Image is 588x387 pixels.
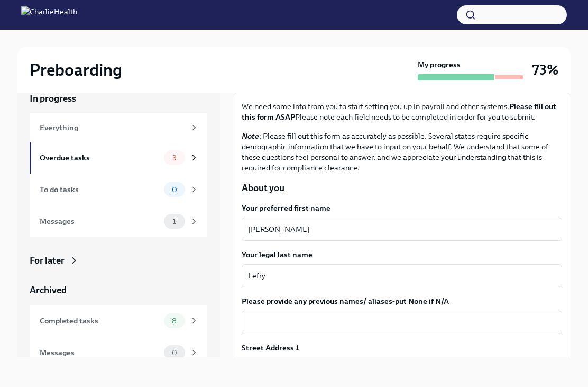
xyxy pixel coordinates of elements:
a: For later [30,254,207,267]
a: Everything [30,113,207,142]
span: 0 [166,349,183,357]
label: Street Address 1 [242,343,299,353]
div: Messages [40,347,160,358]
div: Messages [40,215,160,227]
div: Everything [40,122,185,133]
span: 0 [166,186,183,194]
p: About you [242,182,562,194]
label: Your preferred first name [242,203,562,213]
a: Archived [30,284,207,296]
p: We need some info from you to start setting you up in payroll and other systems. Please note each... [242,101,562,122]
img: CharlieHealth [21,6,77,23]
span: 1 [167,218,182,226]
a: Completed tasks8 [30,305,207,337]
textarea: Lefry [248,269,556,282]
span: 3 [166,154,183,162]
div: For later [30,254,65,267]
h2: Preboarding [30,59,122,80]
label: Please provide any previous names/ aliases-put None if N/A [242,296,562,307]
a: Overdue tasks3 [30,142,207,174]
a: Messages0 [30,337,207,368]
span: 8 [166,317,183,325]
label: Your legal last name [242,249,562,260]
a: To do tasks0 [30,174,207,205]
h3: 73% [532,60,558,79]
p: : Please fill out this form as accurately as possible. Several states require specific demographi... [242,131,562,173]
div: Overdue tasks [40,152,160,164]
textarea: [PERSON_NAME] [248,223,556,236]
div: To do tasks [40,184,160,195]
strong: My progress [418,59,461,70]
a: In progress [30,92,207,105]
a: Messages1 [30,205,207,237]
strong: Note [242,131,259,141]
div: Completed tasks [40,315,160,327]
